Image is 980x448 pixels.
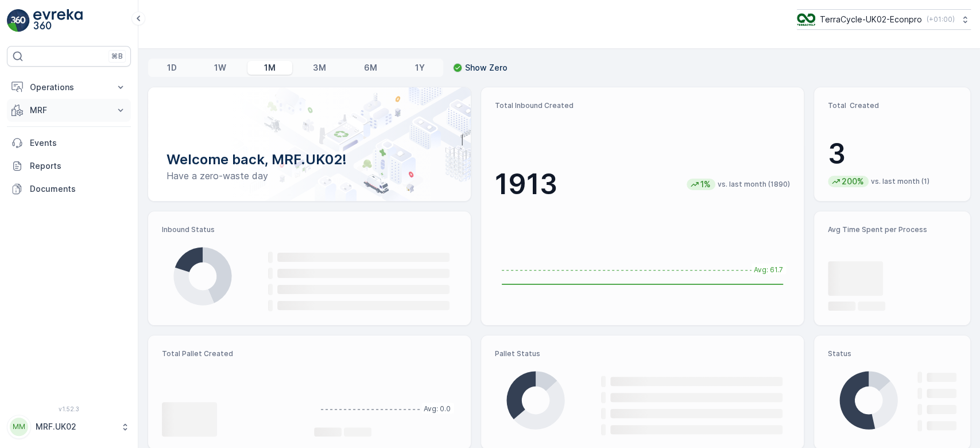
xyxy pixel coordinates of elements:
p: Avg Time Spent per Process [828,225,956,234]
p: Reports [30,160,126,172]
button: MRF [7,99,131,122]
p: Show Zero [465,62,508,74]
p: MRF.UK02 [36,421,115,432]
p: Operations [30,82,108,93]
p: TerraCycle-UK02-Econpro [820,14,922,25]
p: 3M [313,62,326,74]
img: logo_light-DOdMpM7g.png [33,9,83,32]
div: MM [10,418,28,436]
a: Reports [7,155,131,177]
p: Documents [30,183,126,195]
p: Total Created [828,101,956,110]
p: MRF [30,105,108,116]
p: 1913 [495,167,557,202]
p: 1W [214,62,226,74]
p: vs. last month (1) [871,177,929,186]
p: 1D [167,62,177,74]
p: vs. last month (1890) [718,180,790,189]
a: Documents [7,177,131,200]
button: Operations [7,76,131,99]
p: ( +01:00 ) [927,15,955,24]
p: 200% [840,176,865,187]
button: MMMRF.UK02 [7,415,131,439]
p: Have a zero-waste day [166,169,452,183]
p: 1% [699,179,712,190]
button: TerraCycle-UK02-Econpro(+01:00) [797,9,971,30]
p: Pallet Status [495,349,790,358]
img: logo [7,9,30,32]
p: Inbound Status [162,225,457,234]
a: Events [7,132,131,155]
p: 1Y [415,62,424,74]
p: 1M [264,62,276,74]
p: Welcome back, MRF.UK02! [166,150,452,169]
img: terracycle_logo_wKaHoWT.png [797,13,815,26]
p: ⌘B [111,52,123,61]
p: Status [828,349,956,358]
p: Total Inbound Created [495,101,790,110]
p: Total Pallet Created [162,349,305,358]
span: v 1.52.3 [7,405,131,412]
p: 6M [364,62,377,74]
p: Events [30,137,126,149]
p: 3 [828,137,956,171]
